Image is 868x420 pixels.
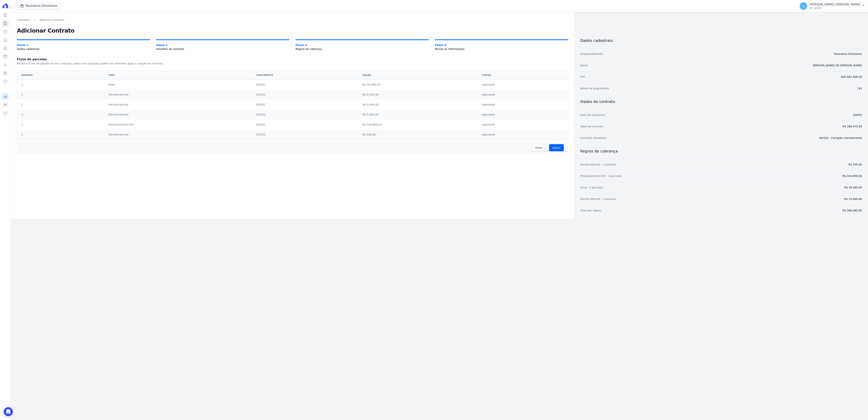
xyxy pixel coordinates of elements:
button: LL [PERSON_NAME] [PERSON_NAME] Ver opções [797,1,868,11]
td: R$ 5.000,00 [360,90,479,100]
h2: Adicionar Contrato [17,28,568,33]
button: Panorama Olivetanos [17,2,61,9]
dd: R$ 368.480,00 [843,209,862,212]
span: Passo 2 [156,43,290,47]
td: 1 [17,130,106,140]
nav: Progress [17,39,568,51]
td: Agendado [479,130,568,140]
dt: Valor do contrato [580,125,603,128]
dt: Financiamento CEF - 1 parcelas [580,174,622,178]
dt: Total das regras [580,209,601,212]
dd: R$ 368.479,99 [843,125,862,128]
td: Parcela Normal [106,100,254,110]
dt: Parcela Normal - 3 parcelas [580,197,617,201]
td: [DATE] [254,80,360,90]
td: [DATE] [254,110,360,120]
td: Agendado [479,110,568,120]
dt: Nome da propriedade [580,86,609,90]
td: Financiamento CEF [106,120,254,130]
td: Agendado [479,80,568,90]
td: R$ 36.480,00 [360,80,479,90]
dt: CPF [580,75,585,79]
p: [PERSON_NAME] [PERSON_NAME] [809,3,860,6]
td: 2 [17,100,106,110]
dt: Parcela Normal - 1 parcelas [580,163,617,166]
p: Ver opções [809,6,860,9]
td: 1 [17,90,106,100]
h3: Dados cadastrais [580,38,862,43]
a: Voltar [532,144,546,151]
td: [DATE] [254,120,360,130]
td: R$ 5.000,00 [360,100,479,110]
td: Parcela Normal [106,90,254,100]
span: Voltar [535,146,543,150]
td: 1 [17,120,106,130]
td: [DATE] [254,90,360,100]
dd: Panorama Olivetanos [834,52,862,56]
h1: Fluxo de parcelas [17,57,568,62]
td: R$ 5.000,00 [360,110,479,120]
dd: 485.983.468-29 [841,75,862,79]
th: Tipo [106,71,254,80]
td: [DATE] [254,130,360,140]
div: Open Intercom Messenger [4,407,13,416]
dd: R$ 316.900,00 [843,174,862,178]
dd: R$ 100,00 [848,163,862,166]
th: Vencimento [254,71,360,80]
dd: R$ 15.000,00 [844,197,862,201]
span: Dados cadastrais [17,47,150,51]
a: Adicionar Contrato [40,18,64,22]
td: 3 [17,110,106,120]
td: Agendado [479,100,568,110]
input: Salvar [549,144,564,151]
h3: Regras de cobrança [580,149,862,153]
span: Passo 4 [435,43,568,47]
th: Valor [360,71,479,80]
dt: Empreendimento [580,52,603,56]
dt: Sinal - 1 parcelas [580,186,603,189]
span: Passo 1 [17,43,150,47]
a: Contratos [17,18,30,22]
dd: INCCDI - Corrigido mensalmente [819,136,862,140]
td: Parcela Normal [106,130,254,140]
dd: [DATE] [853,113,862,117]
h3: Dados do contrato [580,99,862,104]
td: 1 [17,80,106,90]
nav: Breadcrumb [17,18,568,22]
p: Revise o fluxo de parcela do seu contrato, status das parcelas podem ser alterados após a criação... [17,62,568,66]
td: Agendado [479,90,568,100]
dd: [PERSON_NAME] DE [PERSON_NAME] [813,63,862,67]
td: Sinal [106,80,254,90]
dt: Data de assinatura [580,113,605,117]
dt: Correção monetária [580,136,607,140]
dd: R$ 36.480,00 [844,186,862,189]
span: Regras de cobrança [296,47,429,51]
dd: 134 [857,86,862,90]
th: Número [17,71,106,80]
span: Passo 3 [296,43,429,47]
span: LL [802,5,805,7]
th: Status [479,71,568,80]
td: R$ 316.900,00 [360,120,479,130]
span: Revise as informações [435,47,568,51]
td: R$ 100,00 [360,130,479,140]
td: Parcela Normal [106,110,254,120]
td: [DATE] [254,100,360,110]
dt: Nome [580,63,588,67]
td: Agendado [479,120,568,130]
span: Detalhes do contrato [156,47,290,51]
